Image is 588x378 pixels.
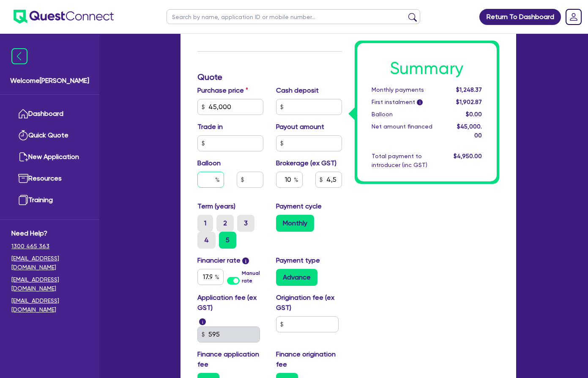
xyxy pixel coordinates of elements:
[365,110,448,119] div: Balloon
[479,9,561,25] a: Return To Dashboard
[197,85,248,96] label: Purchase price
[365,122,448,140] div: Net amount financed
[11,103,88,125] a: Dashboard
[197,215,213,232] label: 1
[197,232,216,249] label: 4
[11,125,88,146] a: Quick Quote
[11,48,27,64] img: icon-menu-close
[216,215,234,232] label: 2
[276,269,317,286] label: Advance
[276,122,324,132] label: Payout amount
[276,85,319,96] label: Cash deposit
[10,76,89,86] span: Welcome [PERSON_NAME]
[11,146,88,168] a: New Application
[276,255,320,266] label: Payment type
[197,293,263,313] label: Application fee (ex GST)
[18,195,28,205] img: training
[417,100,423,106] span: i
[365,152,448,170] div: Total payment to introducer (inc GST)
[457,123,482,139] span: $45,000.00
[242,257,249,264] span: i
[276,215,314,232] label: Monthly
[14,10,114,24] img: quest-connect-logo-blue
[365,98,448,107] div: First instalment
[276,349,342,370] label: Finance origination fee
[197,158,221,168] label: Balloon
[167,9,420,24] input: Search by name, application ID or mobile number...
[365,85,448,94] div: Monthly payments
[466,111,482,118] span: $0.00
[372,58,482,79] h1: Summary
[237,215,254,232] label: 3
[454,153,482,159] span: $4,950.00
[563,6,585,28] a: Dropdown toggle
[11,296,88,314] a: [EMAIL_ADDRESS][DOMAIN_NAME]
[276,158,336,168] label: Brokerage (ex GST)
[11,168,88,189] a: Resources
[197,349,263,370] label: Finance application fee
[242,269,263,285] label: Manual rate
[18,130,28,140] img: quick-quote
[18,152,28,162] img: new-application
[456,86,482,93] span: $1,248.37
[11,254,88,272] a: [EMAIL_ADDRESS][DOMAIN_NAME]
[276,293,342,313] label: Origination fee (ex GST)
[18,173,28,184] img: resources
[197,72,342,82] h3: Quote
[456,99,482,105] span: $1,902.87
[199,318,206,325] span: i
[11,243,49,249] tcxspan: Call 1300 465 363 via 3CX
[197,255,249,266] label: Financier rate
[11,189,88,211] a: Training
[197,201,235,211] label: Term (years)
[11,275,88,293] a: [EMAIL_ADDRESS][DOMAIN_NAME]
[219,232,236,249] label: 5
[276,201,322,211] label: Payment cycle
[11,228,88,238] span: Need Help?
[197,122,223,132] label: Trade in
